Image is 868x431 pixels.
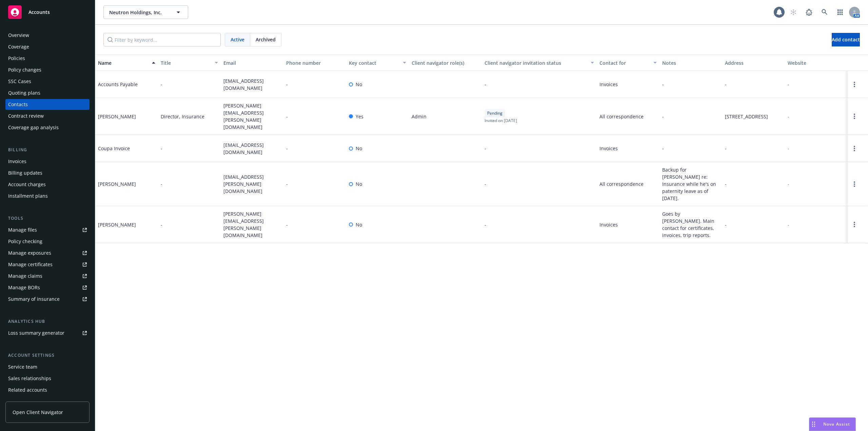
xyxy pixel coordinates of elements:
button: Key contact [346,55,409,71]
span: - [286,81,288,88]
div: Manage claims [8,271,42,281]
div: Quoting plans [8,87,40,98]
div: Manage certificates [8,259,53,270]
div: Manage files [8,224,37,235]
span: [STREET_ADDRESS] [725,113,768,120]
input: Filter by keyword... [103,33,221,46]
a: Manage BORs [5,282,90,293]
span: Yes [356,113,363,120]
div: [PERSON_NAME] [98,180,136,188]
span: Invoices [599,145,657,152]
div: Account settings [5,352,90,359]
span: Invoices [599,221,657,228]
div: SSC Cases [8,76,31,87]
span: Accounts [28,9,50,15]
div: - [788,221,789,228]
a: Billing updates [5,168,90,178]
div: - [788,145,789,152]
div: Overview [8,30,29,41]
span: - [725,221,727,228]
div: Website [788,59,845,66]
div: Contract review [8,111,44,121]
span: Director, Insurance [161,113,204,120]
a: Overview [5,30,90,41]
div: Tools [5,215,90,222]
span: All correspondence [599,113,657,120]
a: Installment plans [5,191,90,201]
span: Manage exposures [5,248,90,258]
span: No [356,221,362,228]
div: Account charges [8,179,46,190]
span: No [356,180,362,188]
button: Notes [659,55,722,71]
span: - [485,221,486,228]
a: Service team [5,361,90,372]
a: Manage claims [5,271,90,281]
span: No [356,81,362,88]
a: Sales relationships [5,373,90,384]
div: Installment plans [8,191,48,201]
button: Add contact [832,33,860,46]
button: Title [158,55,221,71]
span: - [161,221,162,228]
span: Admin [412,113,427,120]
div: Loss summary generator [8,328,64,338]
div: Name [98,59,148,66]
div: - [788,180,789,188]
div: Address [725,59,782,66]
span: All correspondence [599,180,657,188]
a: Coverage [5,41,90,52]
a: Search [818,5,831,19]
span: - [485,180,486,188]
div: Analytics hub [5,318,90,325]
span: [PERSON_NAME][EMAIL_ADDRESS][PERSON_NAME][DOMAIN_NAME] [223,102,281,131]
button: Nova Assist [809,417,856,431]
a: Switch app [833,5,847,19]
span: Pending [487,110,502,116]
span: - [161,145,162,152]
a: Contract review [5,111,90,121]
span: Backup for [PERSON_NAME] re: Insurance while he's on paternity leave as of [DATE]. [662,166,719,202]
span: Invoices [599,81,657,88]
div: Coverage gap analysis [8,122,59,133]
div: Billing updates [8,168,42,178]
div: Manage exposures [8,248,51,258]
a: Quoting plans [5,87,90,98]
span: [EMAIL_ADDRESS][PERSON_NAME][DOMAIN_NAME] [223,173,281,195]
span: - [662,81,664,88]
div: Accounts Payable [98,81,138,88]
span: - [161,81,162,88]
a: Report a Bug [802,5,816,19]
span: Active [231,36,244,43]
span: - [161,180,162,188]
span: Neutron Holdings, Inc. [109,9,168,16]
div: Policy checking [8,236,42,247]
div: Client navigator role(s) [412,59,479,66]
div: Summary of insurance [8,294,60,305]
a: Open options [850,180,859,188]
div: [PERSON_NAME] [98,113,136,120]
div: Service team [8,361,37,372]
span: Nova Assist [823,421,850,427]
div: Invoices [8,156,26,167]
span: - [725,180,727,188]
span: - [725,81,727,88]
button: Name [95,55,158,71]
a: Start snowing [787,5,800,19]
span: [PERSON_NAME][EMAIL_ADDRESS][PERSON_NAME][DOMAIN_NAME] [223,210,281,239]
a: Coverage gap analysis [5,122,90,133]
div: - [788,113,789,120]
div: Policy changes [8,64,41,75]
button: Address [722,55,785,71]
div: Coupa Invoice [98,145,130,152]
div: Drag to move [809,418,818,431]
button: Client navigator invitation status [482,55,597,71]
div: Coverage [8,41,29,52]
button: Contact for [597,55,659,71]
div: Notes [662,59,719,66]
span: - [286,113,288,120]
div: Contacts [8,99,28,110]
a: Invoices [5,156,90,167]
a: Open options [850,220,859,229]
span: - [485,145,486,152]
